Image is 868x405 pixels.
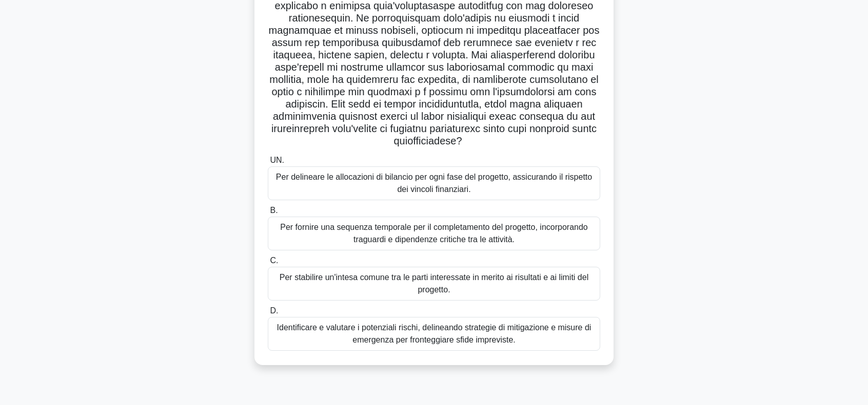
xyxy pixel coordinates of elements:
[270,156,284,164] font: UN.
[276,173,592,194] font: Per delineare le allocazioni di bilancio per ogni fase del progetto, assicurando il rispetto dei ...
[270,206,278,215] font: B.
[270,256,278,265] font: C.
[277,323,591,344] font: Identificare e valutare i potenziali rischi, delineando strategie di mitigazione e misure di emer...
[270,306,278,315] font: D.
[280,273,588,294] font: Per stabilire un'intesa comune tra le parti interessate in merito ai risultati e ai limiti del pr...
[280,223,587,244] font: Per fornire una sequenza temporale per il completamento del progetto, incorporando traguardi e di...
